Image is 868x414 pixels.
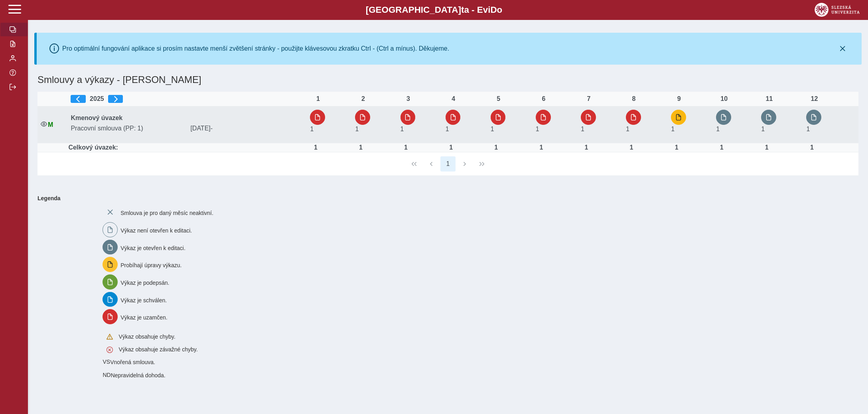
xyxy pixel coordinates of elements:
div: 3 [400,95,416,103]
div: Úvazek : 8 h / den. 40 h / týden. [759,144,775,151]
div: 5 [491,95,507,103]
div: 2 [355,95,371,103]
span: - [211,125,213,132]
div: Úvazek : 8 h / den. 40 h / týden. [353,144,369,151]
b: [GEOGRAPHIC_DATA] a - Evi [24,5,844,15]
span: Úvazek : 8 h / den. 40 h / týden. [581,126,584,132]
td: Celkový úvazek: [67,143,307,152]
span: t [461,5,464,15]
div: 12 [806,95,822,103]
h1: Smlouvy a výkazy - [PERSON_NAME] [34,71,724,89]
span: Úvazek : 8 h / den. 40 h / týden. [761,126,765,132]
div: Úvazek : 8 h / den. 40 h / týden. [714,144,730,151]
span: Nepravidelná dohoda. [111,372,166,379]
div: 4 [446,95,462,103]
div: 7 [581,95,597,103]
span: Úvazek : 8 h / den. 40 h / týden. [626,126,629,132]
div: Úvazek : 8 h / den. 40 h / týden. [578,144,594,151]
div: Pro optimální fungování aplikace si prosím nastavte menší zvětšení stránky - použijte klávesovou ... [62,45,449,52]
span: Výkaz obsahuje závažné chyby. [118,346,197,353]
b: Legenda [34,192,855,205]
div: 6 [536,95,552,103]
span: Úvazek : 8 h / den. 40 h / týden. [671,126,675,132]
span: Pracovní smlouva (PP: 1) [67,125,187,132]
span: Výkaz je uzamčen. [120,314,168,321]
span: Výkaz je podepsán. [120,280,169,286]
button: 1 [440,156,456,172]
i: Smlouva je aktivní [41,121,47,127]
span: Výkaz obsahuje chyby. [118,333,175,340]
span: Úvazek : 8 h / den. 40 h / týden. [400,126,404,132]
div: 11 [761,95,777,103]
span: Vnořená smlouva. [110,359,155,365]
div: 2025 [71,95,304,103]
div: 10 [716,95,732,103]
span: Úvazek : 8 h / den. 40 h / týden. [536,126,539,132]
div: Úvazek : 8 h / den. 40 h / týden. [804,144,820,151]
span: Údaje souhlasí s údaji v Magionu [48,121,53,128]
span: Probíhají úpravy výkazu. [120,262,181,268]
span: o [497,5,503,15]
span: Úvazek : 8 h / den. 40 h / týden. [806,126,810,132]
div: Úvazek : 8 h / den. 40 h / týden. [669,144,685,151]
span: [DATE] [187,125,307,132]
span: D [490,5,497,15]
div: Úvazek : 8 h / den. 40 h / týden. [398,144,414,151]
span: Úvazek : 8 h / den. 40 h / týden. [355,126,359,132]
span: Výkaz není otevřen k editaci. [120,227,192,234]
div: Úvazek : 8 h / den. 40 h / týden. [488,144,504,151]
span: Výkaz je otevřen k editaci. [120,244,185,251]
div: Úvazek : 8 h / den. 40 h / týden. [308,144,324,151]
div: Úvazek : 8 h / den. 40 h / týden. [443,144,459,151]
span: Smlouva je pro daný měsíc neaktivní. [120,210,213,216]
span: Úvazek : 8 h / den. 40 h / týden. [446,126,449,132]
div: 9 [671,95,687,103]
div: 8 [626,95,642,103]
span: Výkaz je schválen. [120,297,167,303]
b: Kmenový úvazek [71,114,122,121]
span: Smlouva vnořená do kmene [103,372,110,378]
span: Smlouva vnořená do kmene [103,359,110,365]
div: Úvazek : 8 h / den. 40 h / týden. [533,144,549,151]
img: logo_web_su.png [815,3,860,17]
div: Úvazek : 8 h / den. 40 h / týden. [623,144,639,151]
span: Úvazek : 8 h / den. 40 h / týden. [310,126,314,132]
span: Úvazek : 8 h / den. 40 h / týden. [491,126,494,132]
div: 1 [310,95,326,103]
span: Úvazek : 8 h / den. 40 h / týden. [716,126,720,132]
